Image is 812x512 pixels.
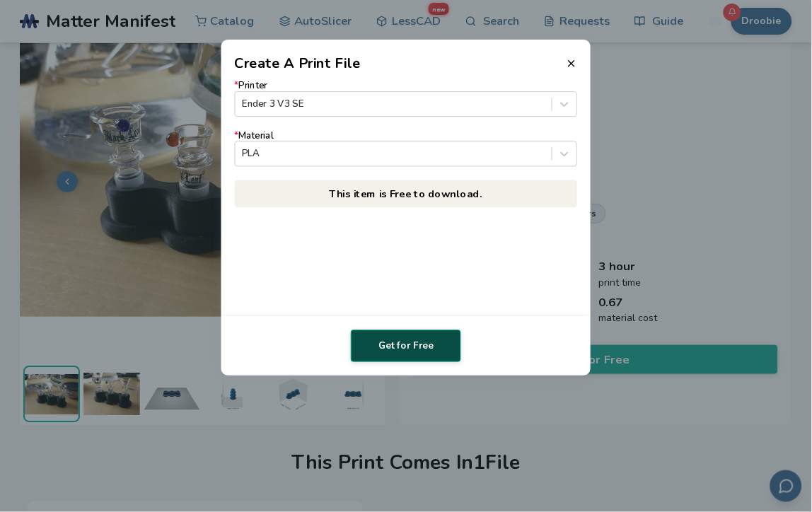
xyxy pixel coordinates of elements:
[235,53,361,74] h2: Create A Print File
[351,330,461,362] button: Get for Free
[235,130,578,166] label: Material
[242,149,245,159] input: *MaterialPLA
[242,99,245,110] input: *PrinterEnder 3 V3 SE
[235,81,578,117] label: Printer
[235,180,578,208] p: This item is Free to download.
